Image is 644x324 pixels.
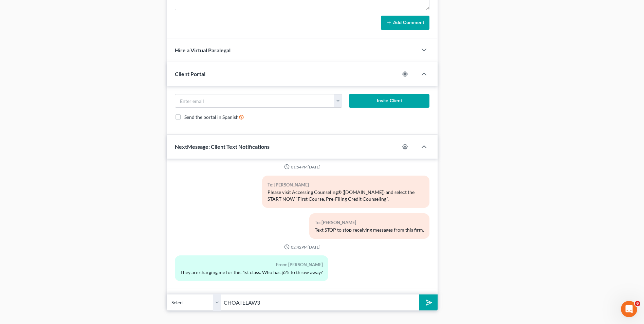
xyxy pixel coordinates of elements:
[180,269,323,276] div: They are charging me for this 1st class. Who has $25 to throw away?
[175,47,231,53] span: Hire a Virtual Paralegal
[180,261,323,269] div: From: [PERSON_NAME]
[221,294,419,311] input: Say something...
[349,94,429,108] button: Invite Client
[315,219,424,227] div: To: [PERSON_NAME]
[175,244,429,250] div: 02:42PM[DATE]
[268,189,424,202] div: Please visit Accessing Counseling® ([DOMAIN_NAME]) and select the START NOW "First Course, Pre-Fi...
[621,301,637,317] iframe: Intercom live chat
[175,164,429,170] div: 01:54PM[DATE]
[635,301,640,306] span: 6
[315,227,424,233] div: Text STOP to stop receiving messages from this firm.
[175,71,205,77] span: Client Portal
[268,181,424,189] div: To: [PERSON_NAME]
[381,16,429,30] button: Add Comment
[175,94,334,107] input: Enter email
[175,143,270,150] span: NextMessage: Client Text Notifications
[184,114,239,120] span: Send the portal in Spanish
